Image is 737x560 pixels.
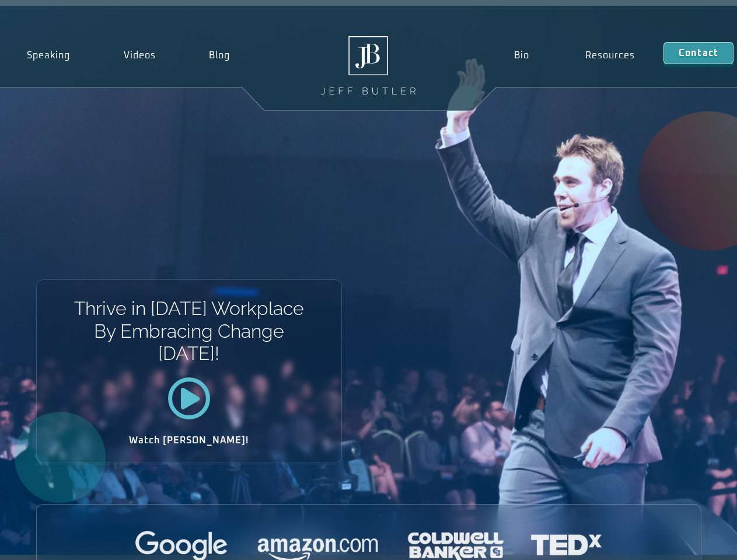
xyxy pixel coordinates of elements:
[485,42,663,69] nav: Menu
[679,48,718,58] span: Contact
[97,42,183,69] a: Videos
[73,297,305,365] h1: Thrive in [DATE] Workplace By Embracing Change [DATE]!
[182,42,257,69] a: Blog
[557,42,663,69] a: Resources
[485,42,557,69] a: Bio
[78,436,301,445] h2: Watch [PERSON_NAME]!
[663,42,733,64] a: Contact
